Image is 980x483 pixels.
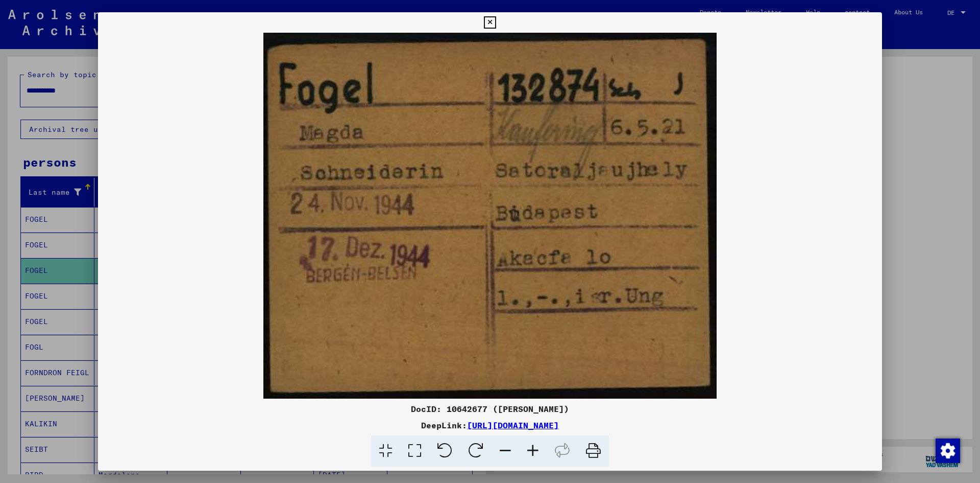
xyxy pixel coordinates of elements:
[421,420,467,430] font: DeepLink:
[467,420,559,430] a: [URL][DOMAIN_NAME]
[98,33,882,399] img: 001.jpg
[936,439,960,463] img: Change consent
[411,404,569,414] font: DocID: 10642677 ([PERSON_NAME])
